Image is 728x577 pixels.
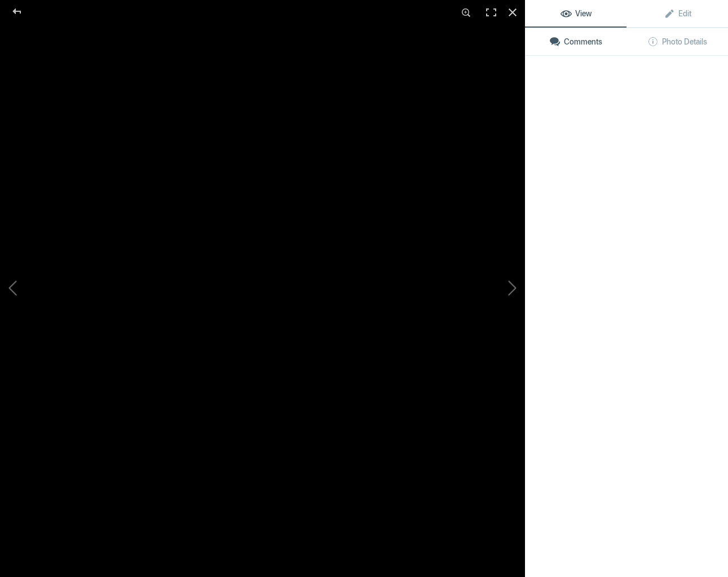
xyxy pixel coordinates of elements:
[525,28,626,55] a: Comments
[647,37,707,46] span: Photo Details
[561,9,592,18] span: View
[664,9,691,18] span: Edit
[440,185,525,393] button: Next (arrow right)
[626,28,728,55] a: Photo Details
[549,37,602,46] span: Comments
